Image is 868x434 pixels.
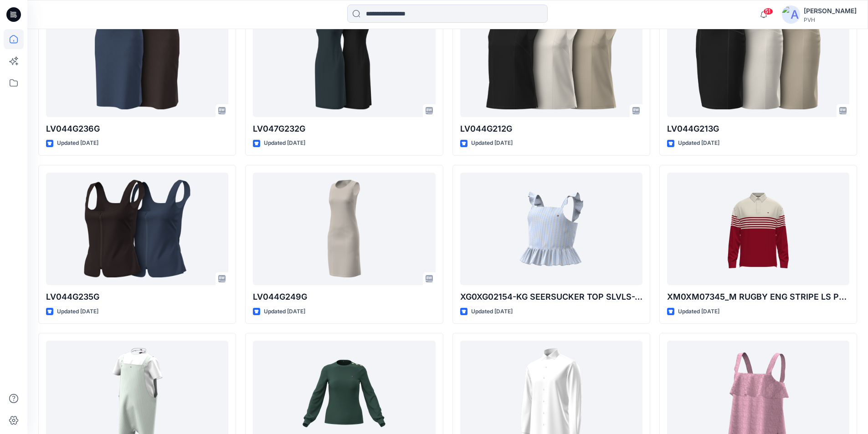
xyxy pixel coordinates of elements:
p: LV044G212G [460,123,642,135]
a: LV044G236G [46,5,228,117]
p: Updated [DATE] [678,138,719,148]
p: LV047G232G [253,123,435,135]
p: XM0XM07345_M RUGBY ENG STRIPE LS POLO_PROTO_V02 [667,291,849,303]
a: LV044G213G [667,5,849,117]
a: XG0XG02154-KG SEERSUCKER TOP SLVLS-V01 [460,173,642,285]
p: Updated [DATE] [471,138,513,148]
a: XM0XM07345_M RUGBY ENG STRIPE LS POLO_PROTO_V02 [667,173,849,285]
a: LV047G232G [253,5,435,117]
span: 51 [763,8,773,15]
p: XG0XG02154-KG SEERSUCKER TOP SLVLS-V01 [460,291,642,303]
p: Updated [DATE] [57,307,98,317]
p: Updated [DATE] [678,307,719,317]
a: LV044G235G [46,173,228,285]
p: Updated [DATE] [57,138,98,148]
a: LV044G212G [460,5,642,117]
p: Updated [DATE] [264,138,305,148]
p: LV044G249G [253,291,435,303]
div: PVH [804,16,857,23]
p: Updated [DATE] [264,307,305,317]
p: LV044G235G [46,291,228,303]
div: [PERSON_NAME] [804,5,857,16]
img: avatar [782,5,800,24]
p: Updated [DATE] [471,307,513,317]
p: LV044G213G [667,123,849,135]
p: LV044G236G [46,123,228,135]
a: LV044G249G [253,173,435,285]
